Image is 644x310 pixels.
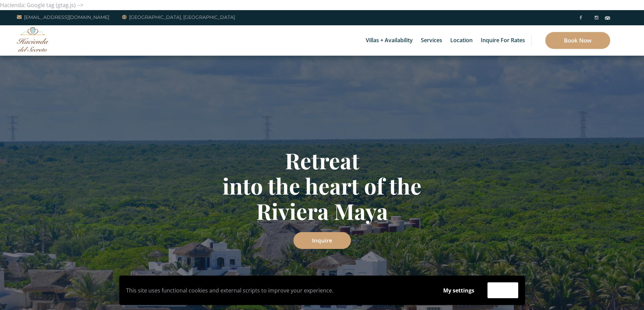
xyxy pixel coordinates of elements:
[437,283,481,298] button: My settings
[17,27,49,52] img: Awesome Logo
[418,25,446,56] a: Services
[447,25,476,56] a: Location
[545,32,610,49] a: Book Now
[362,25,416,56] a: Villas + Availability
[126,285,430,295] p: This site uses functional cookies and external scripts to improve your experience.
[487,282,518,298] button: Accept
[605,16,610,20] img: Tripadvisor_logomark.svg
[122,13,235,21] a: [GEOGRAPHIC_DATA], [GEOGRAPHIC_DATA]
[293,232,351,249] a: Inquire
[477,25,528,56] a: Inquire for Rates
[124,148,520,224] h1: Retreat into the heart of the Riviera Maya
[17,13,109,21] a: [EMAIL_ADDRESS][DOMAIN_NAME]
